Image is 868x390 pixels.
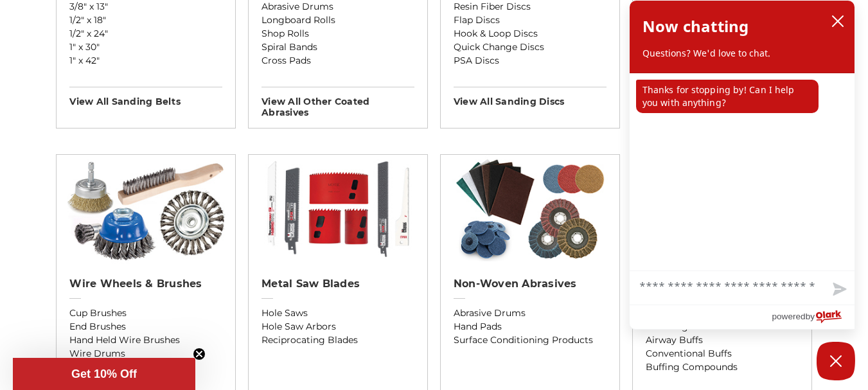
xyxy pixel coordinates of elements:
a: End Brushes [69,320,222,333]
button: Close teaser [193,348,206,360]
a: Quick Change Discs [454,40,607,54]
a: Hole Saws [261,306,414,320]
a: Conventional Buffs [646,347,799,360]
a: PSA Discs [454,54,607,67]
h2: Now chatting [642,13,748,39]
a: 1" x 42" [69,54,222,67]
a: Flap Discs [454,13,607,27]
a: Airway Buffs [646,333,799,347]
h3: View All other coated abrasives [261,87,414,118]
img: Non-woven Abrasives [447,155,614,264]
a: Shop Rolls [261,27,414,40]
h3: View All sanding discs [454,87,607,107]
a: Hand Pads [454,320,607,333]
div: chat [630,73,855,270]
h2: Wire Wheels & Brushes [69,278,222,290]
a: 1" x 30" [69,40,222,54]
a: Spiral Bands [261,40,414,54]
p: Questions? We'd love to chat. [642,47,842,60]
span: Get 10% Off [71,368,137,380]
a: Powered by Olark [772,305,855,329]
button: Close Chatbox [817,342,855,380]
span: by [806,308,815,324]
button: close chatbox [828,12,848,31]
img: Metal Saw Blades [255,155,421,264]
h2: Metal Saw Blades [261,278,414,290]
a: Hole Saw Arbors [261,320,414,333]
a: 1/2" x 18" [69,13,222,27]
button: Send message [822,275,855,305]
h3: View All sanding belts [69,87,222,107]
span: powered [772,308,805,324]
img: Wire Wheels & Brushes [63,155,229,264]
a: Abrasive Drums [454,306,607,320]
div: Get 10% OffClose teaser [13,358,195,390]
a: Cross Pads [261,54,414,67]
a: Wire Drums [69,347,222,360]
h2: Non-woven Abrasives [454,278,607,290]
p: Thanks for stopping by! Can I help you with anything? [636,80,819,113]
a: Buffing Compounds [646,360,799,374]
a: Longboard Rolls [261,13,414,27]
a: Reciprocating Blades [261,333,414,347]
a: Surface Conditioning Products [454,333,607,347]
a: 1/2" x 24" [69,27,222,40]
a: Hand Held Wire Brushes [69,333,222,347]
a: Cup Brushes [69,306,222,320]
a: Hook & Loop Discs [454,27,607,40]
